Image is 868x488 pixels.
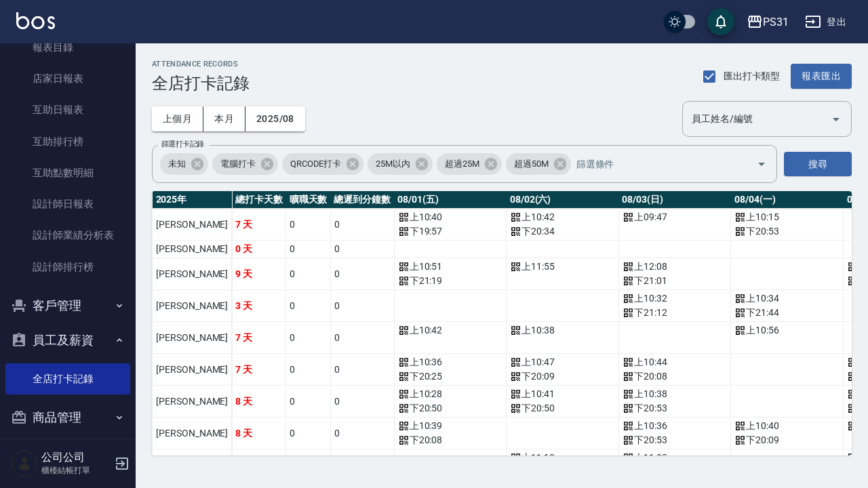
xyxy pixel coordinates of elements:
[398,355,503,369] div: 上 10:36
[161,139,204,149] label: 篩選打卡記錄
[734,323,840,338] div: 上 10:56
[330,449,394,481] td: 0
[232,322,286,354] td: 7 天
[506,153,571,175] div: 超過50M
[232,418,286,449] td: 8 天
[506,157,557,171] span: 超過50M
[398,419,503,433] div: 上 10:39
[160,157,194,171] span: 未知
[203,106,245,131] button: 本月
[398,369,503,384] div: 下 20:25
[330,290,394,322] td: 0
[398,433,503,447] div: 下 20:08
[153,191,232,209] th: 2025 年
[734,433,840,447] div: 下 20:09
[734,306,840,320] div: 下 21:44
[153,418,232,449] td: [PERSON_NAME]
[330,386,394,418] td: 0
[232,191,286,209] th: 總打卡天數
[734,210,840,224] div: 上 10:15
[398,274,503,288] div: 下 21:19
[623,274,728,288] div: 下 21:01
[398,260,503,274] div: 上 10:51
[398,210,503,224] div: 上 10:40
[510,387,615,401] div: 上 10:41
[510,451,615,465] div: 上 11:10
[153,386,232,418] td: [PERSON_NAME]
[152,60,250,68] h2: ATTENDANCE RECORDS
[573,152,733,176] input: 篩選條件
[286,449,331,481] td: 0
[510,355,615,369] div: 上 10:47
[330,418,394,449] td: 0
[510,210,615,224] div: 上 10:42
[623,433,728,447] div: 下 20:53
[5,126,130,157] a: 互助排行榜
[510,224,615,239] div: 下 20:34
[510,260,615,274] div: 上 11:55
[734,291,840,306] div: 上 10:34
[153,322,232,354] td: [PERSON_NAME]
[741,8,794,36] button: PS31
[282,153,364,175] div: QRCODE打卡
[398,224,503,239] div: 下 19:57
[623,291,728,306] div: 上 10:32
[153,241,232,258] td: [PERSON_NAME]
[160,153,208,175] div: 未知
[623,210,728,224] div: 上 09:47
[153,209,232,241] td: [PERSON_NAME]
[286,354,331,386] td: 0
[245,106,305,131] button: 2025/08
[5,220,130,251] a: 設計師業績分析表
[5,94,130,125] a: 互助日報表
[507,191,619,209] th: 08/02(六)
[734,224,840,239] div: 下 20:53
[232,241,286,258] td: 0 天
[394,191,507,209] th: 08/01(五)
[437,153,502,175] div: 超過25M
[5,435,130,470] button: 資料設定
[734,419,840,433] div: 上 10:40
[398,401,503,415] div: 下 20:50
[618,191,731,209] th: 08/03(日)
[153,290,232,322] td: [PERSON_NAME]
[153,354,232,386] td: [PERSON_NAME]
[330,258,394,290] td: 0
[707,8,734,35] button: save
[232,449,286,481] td: 7 天
[153,258,232,290] td: [PERSON_NAME]
[330,209,394,241] td: 0
[437,157,488,171] span: 超過25M
[232,354,286,386] td: 7 天
[330,354,394,386] td: 0
[623,260,728,274] div: 上 12:08
[232,290,286,322] td: 3 天
[232,258,286,290] td: 9 天
[41,451,111,464] h5: 公司公司
[16,12,55,29] img: Logo
[286,290,331,322] td: 0
[398,387,503,401] div: 上 10:28
[286,191,331,209] th: 曠職天數
[623,419,728,433] div: 上 10:36
[5,32,130,63] a: 報表目錄
[212,157,264,171] span: 電腦打卡
[286,209,331,241] td: 0
[212,153,278,175] div: 電腦打卡
[5,400,130,435] button: 商品管理
[623,401,728,415] div: 下 20:53
[330,241,394,258] td: 0
[724,69,781,83] span: 匯出打卡類型
[153,449,232,481] td: [PERSON_NAME]
[232,209,286,241] td: 7 天
[286,418,331,449] td: 0
[232,386,286,418] td: 8 天
[152,106,203,131] button: 上個月
[623,355,728,369] div: 上 10:44
[510,323,615,338] div: 上 10:38
[286,386,331,418] td: 0
[791,64,852,89] button: 報表匯出
[5,157,130,188] a: 互助點數明細
[368,157,418,171] span: 25M以內
[751,153,772,175] button: Open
